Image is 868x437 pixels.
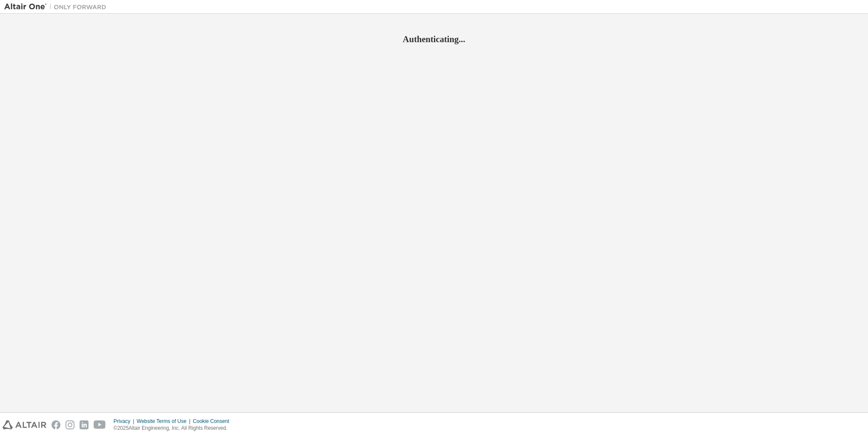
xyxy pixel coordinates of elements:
[51,420,60,429] img: facebook.svg
[4,34,864,45] h2: Authenticating...
[4,3,111,11] img: Altair One
[3,420,46,429] img: altair_logo.svg
[66,420,74,429] img: instagram.svg
[94,420,106,429] img: youtube.svg
[80,420,89,429] img: linkedin.svg
[193,418,234,425] div: Cookie Consent
[137,418,193,425] div: Website Terms of Use
[114,418,137,425] div: Privacy
[114,425,234,432] p: © 2025 Altair Engineering, Inc. All Rights Reserved.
